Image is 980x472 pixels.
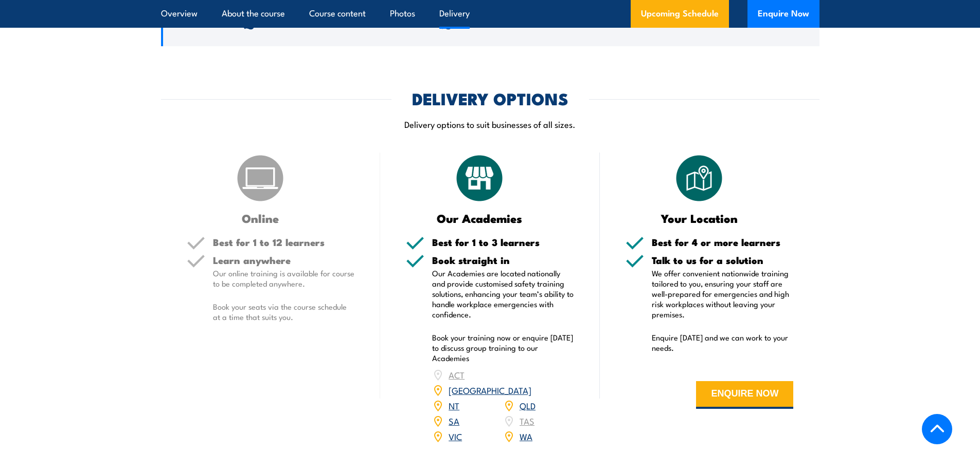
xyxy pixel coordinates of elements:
[432,237,574,247] h5: Best for 1 to 3 learners
[652,255,794,265] h5: Talk to us for a solution
[449,414,459,427] a: SA
[213,301,355,322] p: Book your seats via the course schedule at a time that suits you.
[406,212,554,224] h3: Our Academies
[696,381,793,409] button: ENQUIRE NOW
[412,91,568,105] h2: DELIVERY OPTIONS
[449,430,462,442] a: VIC
[213,255,355,265] h5: Learn anywhere
[213,237,355,247] h5: Best for 1 to 12 learners
[432,332,574,363] p: Book your training now or enquire [DATE] to discuss group training to our Academies
[449,384,531,396] a: [GEOGRAPHIC_DATA]
[520,399,536,411] a: QLD
[187,212,334,224] h3: Online
[520,430,532,442] a: WA
[432,268,574,319] p: Our Academies are located nationally and provide customised safety training solutions, enhancing ...
[213,268,355,289] p: Our online training is available for course to be completed anywhere.
[432,255,574,265] h5: Book straight in
[626,212,773,224] h3: Your Location
[652,268,794,319] p: We offer convenient nationwide training tailored to you, ensuring your staff are well-prepared fo...
[161,118,819,130] p: Delivery options to suit businesses of all sizes.
[652,237,794,247] h5: Best for 4 or more learners
[449,399,459,411] a: NT
[652,332,794,353] p: Enquire [DATE] and we can work to your needs.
